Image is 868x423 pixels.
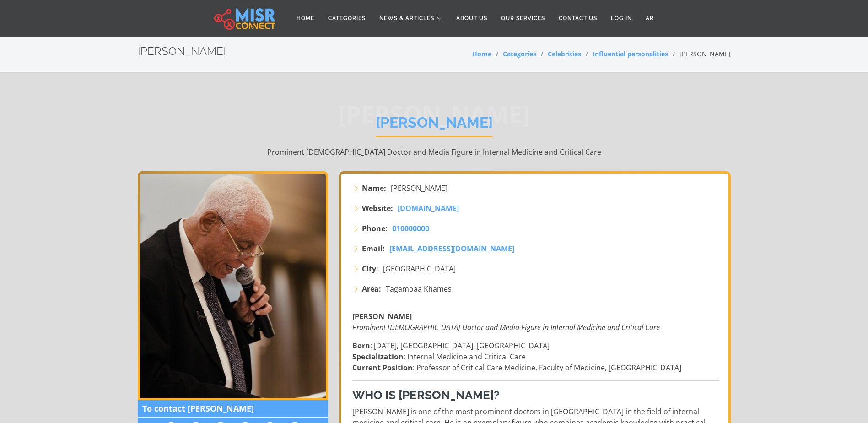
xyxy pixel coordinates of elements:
[352,322,660,332] em: Prominent [DEMOGRAPHIC_DATA] Doctor and Media Figure in Internal Medicine and Critical Care
[352,363,413,373] strong: Current Position
[376,114,493,137] h1: [PERSON_NAME]
[352,341,370,351] strong: Born
[352,352,404,362] strong: Specialization
[372,10,449,27] a: News & Articles
[391,183,447,194] span: [PERSON_NAME]
[392,223,429,234] a: 010000000
[392,223,429,233] span: 010000000
[494,10,552,27] a: Our Services
[398,203,459,213] span: [DOMAIN_NAME]
[352,311,412,321] strong: [PERSON_NAME]
[604,10,639,27] a: Log in
[552,10,604,27] a: Contact Us
[362,243,385,254] strong: Email:
[362,203,393,214] strong: Website:
[214,7,275,30] img: main.misr_connect
[472,49,491,58] a: Home
[593,49,668,58] a: Influential personalities
[379,14,434,22] span: News & Articles
[362,223,388,234] strong: Phone:
[639,10,661,27] a: AR
[352,388,500,402] strong: Who is [PERSON_NAME]?
[386,283,452,294] span: Tagamoaa Khames
[362,263,378,274] strong: City:
[352,340,719,373] p: : [DATE], [GEOGRAPHIC_DATA], [GEOGRAPHIC_DATA] : Internal Medicine and Critical Care : Professor ...
[548,49,581,58] a: Celebrities
[138,146,731,157] p: Prominent [DEMOGRAPHIC_DATA] Doctor and Media Figure in Internal Medicine and Critical Care
[389,244,514,254] span: [EMAIL_ADDRESS][DOMAIN_NAME]
[503,49,536,58] a: Categories
[138,45,226,58] h2: [PERSON_NAME]
[362,183,386,194] strong: Name:
[668,49,731,59] li: [PERSON_NAME]
[138,400,328,418] span: To contact [PERSON_NAME]
[449,10,494,27] a: About Us
[138,171,328,400] img: Dr. Hossam Mowafi
[383,263,456,274] span: [GEOGRAPHIC_DATA]
[362,283,381,294] strong: Area:
[389,243,514,254] a: [EMAIL_ADDRESS][DOMAIN_NAME]
[290,10,321,27] a: Home
[398,203,459,214] a: [DOMAIN_NAME]
[321,10,372,27] a: Categories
